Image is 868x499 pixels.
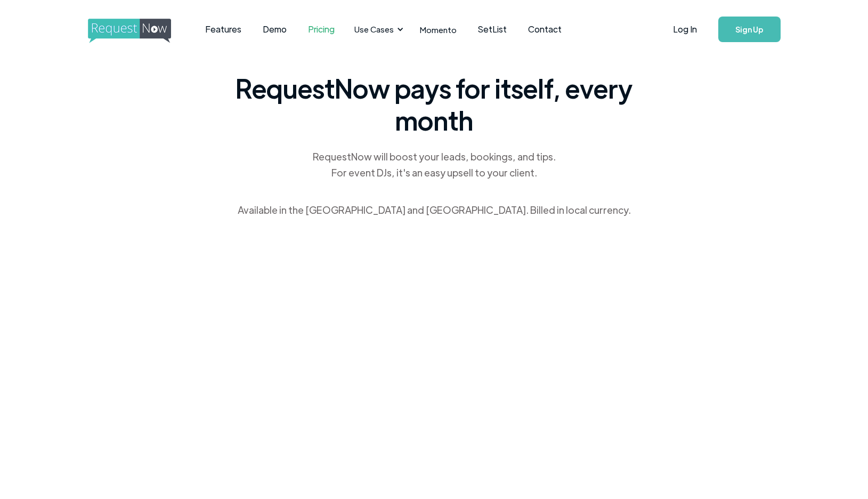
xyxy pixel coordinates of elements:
a: Features [194,13,252,46]
a: Demo [252,13,297,46]
a: Contact [517,13,572,46]
a: home [88,19,168,40]
img: requestnow logo [88,19,191,43]
a: Log In [662,11,708,48]
a: Momento [409,14,467,45]
div: Available in the [GEOGRAPHIC_DATA] and [GEOGRAPHIC_DATA]. Billed in local currency. [238,202,631,218]
a: SetList [467,13,517,46]
div: RequestNow will boost your leads, bookings, and tips. For event DJs, it's an easy upsell to your ... [312,149,557,181]
div: Use Cases [354,23,394,35]
span: RequestNow pays for itself, every month [232,72,637,136]
a: Pricing [297,13,345,46]
a: Sign Up [718,17,781,42]
div: Use Cases [348,13,407,46]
